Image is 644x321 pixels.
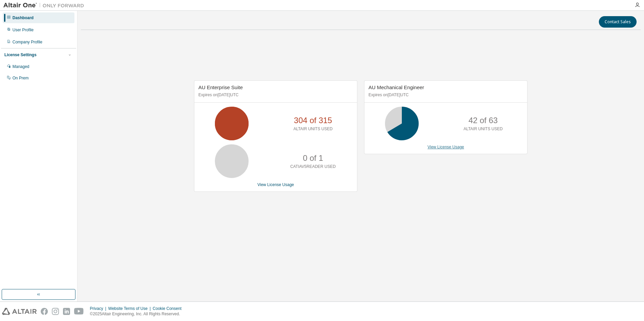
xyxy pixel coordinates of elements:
div: User Profile [12,27,34,33]
p: CATIAV5READER USED [290,164,336,170]
img: instagram.svg [52,308,59,315]
div: License Settings [4,52,36,58]
p: © 2025 Altair Engineering, Inc. All Rights Reserved. [90,311,186,317]
p: 42 of 63 [469,115,498,126]
img: Altair One [3,2,88,9]
img: altair_logo.svg [2,308,37,315]
p: Expires on [DATE] UTC [198,92,351,98]
div: Website Terms of Use [108,306,153,311]
a: View License Usage [427,145,464,149]
p: ALTAIR UNITS USED [463,126,503,132]
div: Dashboard [12,15,34,21]
span: AU Mechanical Engineer [368,84,424,90]
button: Contact Sales [599,16,637,28]
div: Company Profile [12,39,42,45]
div: Cookie Consent [153,306,185,311]
p: 0 of 1 [303,152,323,164]
a: View License Usage [257,182,294,187]
p: 304 of 315 [294,115,332,126]
div: Managed [12,64,29,69]
img: facebook.svg [41,308,48,315]
div: On Prem [12,75,29,81]
span: AU Enterprise Suite [198,84,243,90]
img: youtube.svg [74,308,84,315]
img: linkedin.svg [63,308,70,315]
p: ALTAIR UNITS USED [293,126,332,132]
p: Expires on [DATE] UTC [368,92,521,98]
div: Privacy [90,306,108,311]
